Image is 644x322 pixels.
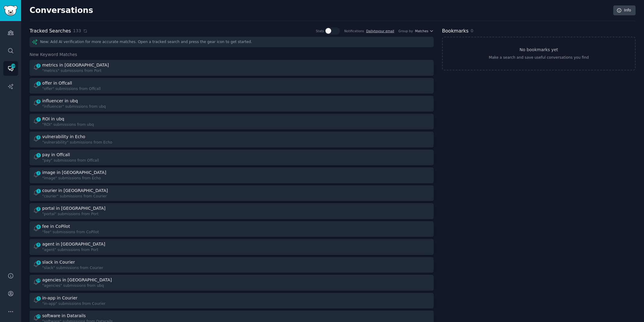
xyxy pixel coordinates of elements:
[42,152,70,158] div: pay in Offcall
[36,278,41,283] span: 19
[36,296,41,301] span: 3
[42,295,77,301] div: in-app in Courier
[36,63,41,68] span: 2
[415,29,433,33] button: Matches
[30,221,434,237] a: 6fee in CoPilot"fee" submissions from CoPilot
[42,194,109,199] div: "courier" submissions from Courier
[30,96,434,112] a: 9influencer in ubq"influencer" submissions from ubq
[42,176,107,181] div: "image" submissions from Echo
[42,283,113,289] div: "agencies" submissions from ubq
[42,187,108,194] div: courier in [GEOGRAPHIC_DATA]
[42,212,107,217] div: "portal" submissions from Port
[30,239,434,255] a: 6agent in [GEOGRAPHIC_DATA]"agent" submissions from Port
[30,293,434,309] a: 3in-app in Courier"in-app" submissions from Courier
[73,28,81,34] span: 133
[30,60,434,76] a: 2metrics in [GEOGRAPHIC_DATA]"metrics" submissions from Port
[30,150,434,166] a: 5pay in Offcall"pay" submissions from Offcall
[36,171,41,175] span: 2
[36,243,41,247] span: 6
[42,158,99,163] div: "pay" submissions from Offcall
[42,62,109,68] div: metrics in [GEOGRAPHIC_DATA]
[30,203,434,219] a: 2portal in [GEOGRAPHIC_DATA]"portal" submissions from Port
[42,247,106,253] div: "agent" submissions from Port
[398,29,413,33] div: Group by
[415,29,428,33] span: Matches
[30,37,434,47] div: New: Add AI verification for more accurate matches. Open a tracked search and press the gear icon...
[36,189,41,193] span: 1
[42,313,86,319] div: software in Datarails
[366,29,394,33] a: Dailytoyour email
[30,27,71,35] h2: Tracked Searches
[42,259,75,265] div: slack in Courier
[42,80,72,86] div: offer in Offcall
[11,64,16,68] span: 236
[42,122,94,128] div: "ROI" submissions from ubq
[36,225,41,229] span: 6
[36,135,41,139] span: 2
[36,207,41,211] span: 2
[42,230,99,235] div: "fee" submissions from CoPilot
[42,104,106,110] div: "influencer" submissions from ubq
[30,114,434,130] a: 7ROI in ubq"ROI" submissions from ubq
[30,185,434,201] a: 1courier in [GEOGRAPHIC_DATA]"courier" submissions from Courier
[30,51,77,58] span: New Keyword Matches
[442,37,636,70] a: No bookmarks yetMake a search and save useful conversations you find
[30,257,434,273] a: 8slack in Courier"slack" submissions from Courier
[42,205,105,212] div: portal in [GEOGRAPHIC_DATA]
[489,55,589,60] div: Make a search and save useful conversations you find
[36,82,41,86] span: 1
[30,275,434,291] a: 19agencies in [GEOGRAPHIC_DATA]"agencies" submissions from ubq
[42,68,110,74] div: "metrics" submissions from Port
[3,61,18,76] a: 236
[36,314,41,318] span: 25
[42,98,78,104] div: influencer in ubq
[42,134,85,140] div: vulnerability in Echo
[471,28,473,33] span: 0
[30,167,434,183] a: 2image in [GEOGRAPHIC_DATA]"image" submissions from Echo
[42,241,105,247] div: agent in [GEOGRAPHIC_DATA]
[42,301,105,307] div: "in-app" submissions from Courier
[42,116,64,122] div: ROI in ubq
[520,47,558,53] h3: No bookmarks yet
[36,117,41,122] span: 7
[4,5,17,16] img: GummySearch logo
[442,27,469,35] h2: Bookmarks
[42,169,106,176] div: image in [GEOGRAPHIC_DATA]
[344,29,364,33] div: Notifications
[42,277,112,283] div: agencies in [GEOGRAPHIC_DATA]
[316,29,324,33] div: Stats
[30,6,93,15] h2: Conversations
[42,86,101,92] div: "offer" submissions from Offcall
[36,153,41,157] span: 5
[42,140,112,145] div: "vulnerability" submissions from Echo
[36,99,41,104] span: 9
[613,5,636,16] a: Info
[42,223,70,230] div: fee in CoPilot
[30,78,434,94] a: 1offer in Offcall"offer" submissions from Offcall
[30,132,434,147] a: 2vulnerability in Echo"vulnerability" submissions from Echo
[42,265,103,271] div: "slack" submissions from Courier
[36,261,41,265] span: 8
